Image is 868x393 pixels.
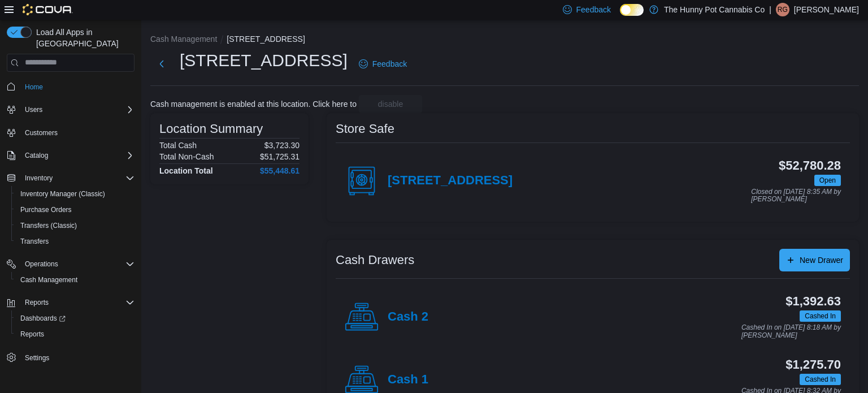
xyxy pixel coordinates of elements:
a: Feedback [354,53,411,75]
p: Cash management is enabled at this location. Click here to [150,100,357,109]
h4: $55,448.61 [260,166,300,175]
button: Catalog [20,149,53,162]
button: Customers [2,124,139,141]
h3: $1,275.70 [785,358,841,372]
a: Dashboards [11,310,139,326]
button: Inventory [2,170,139,186]
button: Next [150,53,173,75]
span: Operations [25,260,58,269]
span: Open [814,175,841,186]
span: Cashed In [800,374,841,385]
span: disable [378,98,403,110]
h3: $1,392.63 [785,295,841,308]
span: Home [25,83,43,92]
span: Inventory [20,171,134,185]
button: Purchase Orders [11,202,139,218]
a: Transfers (Classic) [16,219,81,232]
span: RG [778,3,788,16]
button: [STREET_ADDRESS] [227,34,305,44]
span: Users [20,103,134,116]
span: Dashboards [16,312,134,325]
h6: Total Cash [159,141,197,150]
button: Cash Management [11,272,139,288]
span: Catalog [25,151,48,160]
a: Customers [20,126,62,140]
h3: Cash Drawers [336,253,414,267]
span: Feedback [372,58,407,70]
p: Cashed In on [DATE] 8:18 AM by [PERSON_NAME] [741,324,841,339]
span: Dark Mode [620,16,620,16]
button: Reports [11,326,139,342]
h3: $52,780.28 [779,159,841,172]
span: Transfers (Classic) [20,221,77,230]
button: Operations [2,256,139,272]
p: Closed on [DATE] 8:35 AM by [PERSON_NAME] [751,188,841,204]
h6: Total Non-Cash [159,152,214,161]
h3: Location Summary [159,122,263,136]
span: Cashed In [805,311,836,321]
span: Settings [20,350,134,364]
span: Reports [25,298,49,307]
a: Reports [16,327,49,341]
span: Reports [16,327,134,341]
span: Purchase Orders [20,205,72,214]
button: Settings [2,349,139,365]
span: Inventory [25,174,53,183]
span: Transfers [16,235,134,248]
button: Catalog [2,148,139,163]
button: Users [2,102,139,118]
p: | [769,3,771,16]
a: Purchase Orders [16,203,76,217]
p: The Hunny Pot Cannabis Co [664,3,765,16]
a: Dashboards [16,312,70,325]
p: $3,723.30 [264,141,300,150]
span: Operations [20,257,134,271]
p: [PERSON_NAME] [794,3,859,16]
span: Open [819,175,836,185]
h4: Cash 1 [388,373,428,387]
h4: [STREET_ADDRESS] [388,174,513,188]
a: Settings [20,351,54,365]
a: Inventory Manager (Classic) [16,187,110,201]
span: Transfers [20,237,49,246]
input: Dark Mode [620,4,644,16]
span: Customers [20,126,134,140]
a: Transfers [16,235,53,248]
span: Cash Management [16,273,134,287]
span: Cashed In [800,310,841,322]
span: Reports [20,296,134,309]
span: Customers [25,128,58,137]
button: disable [359,95,422,113]
span: Reports [20,330,44,339]
h4: Location Total [159,166,213,175]
span: Catalog [20,149,134,162]
a: Cash Management [16,273,82,287]
button: Reports [20,296,53,309]
span: Home [20,80,134,94]
span: Settings [25,353,49,362]
span: Cashed In [805,374,836,385]
span: Users [25,105,42,114]
button: Transfers [11,234,139,249]
a: Home [20,80,47,94]
button: Cash Management [150,34,217,44]
span: New Drawer [800,254,843,266]
button: Transfers (Classic) [11,218,139,234]
h3: Store Safe [336,122,394,136]
div: Ryckolos Griffiths [776,3,789,16]
span: Load All Apps in [GEOGRAPHIC_DATA] [32,27,134,49]
h1: [STREET_ADDRESS] [180,49,348,72]
button: Home [2,79,139,95]
h4: Cash 2 [388,310,428,325]
button: New Drawer [779,249,850,271]
span: Transfers (Classic) [16,219,134,232]
span: Inventory Manager (Classic) [16,187,134,201]
nav: An example of EuiBreadcrumbs [150,33,859,47]
span: Dashboards [20,314,66,323]
button: Reports [2,295,139,310]
span: Feedback [576,4,611,15]
span: Inventory Manager (Classic) [20,189,105,198]
img: Cova [23,4,73,15]
p: $51,725.31 [260,152,300,161]
button: Users [20,103,47,116]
